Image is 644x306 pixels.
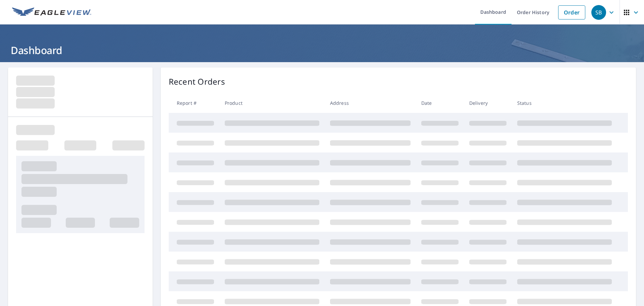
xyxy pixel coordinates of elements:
[169,93,219,113] th: Report #
[169,76,225,88] p: Recent Orders
[8,43,636,57] h1: Dashboard
[416,93,464,113] th: Date
[591,5,606,20] div: SB
[464,93,512,113] th: Delivery
[219,93,325,113] th: Product
[558,5,585,19] a: Order
[512,93,617,113] th: Status
[12,7,91,17] img: EV Logo
[325,93,416,113] th: Address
